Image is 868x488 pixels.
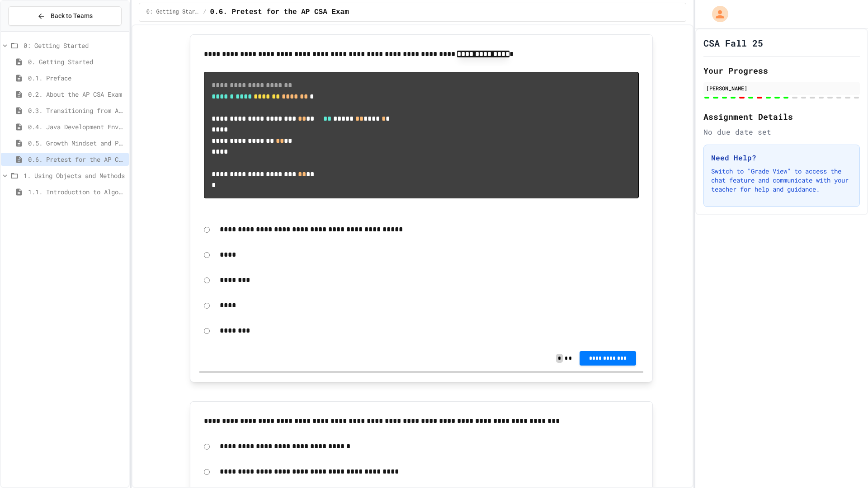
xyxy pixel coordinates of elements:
span: 0.2. About the AP CSA Exam [28,89,125,99]
span: 1.1. Introduction to Algorithms, Programming, and Compilers [28,187,125,197]
span: 0.6. Pretest for the AP CSA Exam [210,7,349,18]
h1: CSA Fall 25 [703,37,763,49]
div: [PERSON_NAME] [706,84,857,92]
span: 0.5. Growth Mindset and Pair Programming [28,138,125,148]
span: Back to Teams [51,11,93,21]
div: My Account [703,4,731,24]
span: 0: Getting Started [24,41,125,50]
div: No due date set [703,127,860,137]
span: 0. Getting Started [28,57,125,66]
span: 1. Using Objects and Methods [24,171,125,180]
span: 0.3. Transitioning from AP CSP to AP CSA [28,106,125,115]
button: Back to Teams [8,6,122,26]
h3: Need Help? [711,152,852,163]
span: 0.4. Java Development Environments [28,122,125,131]
h2: Your Progress [703,64,860,77]
span: 0: Getting Started [146,9,200,16]
p: Switch to "Grade View" to access the chat feature and communicate with your teacher for help and ... [711,167,852,194]
span: 0.6. Pretest for the AP CSA Exam [28,155,125,164]
span: / [203,9,206,16]
h2: Assignment Details [703,110,860,123]
span: 0.1. Preface [28,73,125,83]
